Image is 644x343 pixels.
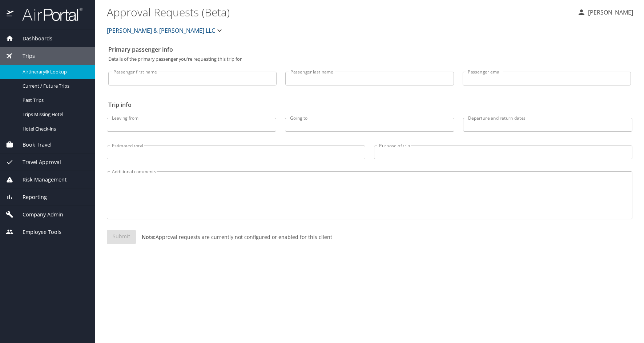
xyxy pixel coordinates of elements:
span: Company Admin [13,211,63,219]
span: Airtinerary® Lookup [23,68,86,75]
h2: Trip info [108,99,631,111]
span: Trips [13,52,35,60]
button: [PERSON_NAME] & [PERSON_NAME] LLC [104,23,227,38]
span: Past Trips [23,97,86,104]
span: Dashboards [13,35,52,43]
span: Current / Future Trips [23,83,86,89]
p: [PERSON_NAME] [586,8,633,17]
img: airportal-logo.png [14,7,82,21]
span: Book Travel [13,141,52,149]
img: icon-airportal.png [7,7,14,21]
span: Risk Management [13,176,67,184]
span: Hotel Check-ins [23,125,86,132]
h1: Approval Requests (Beta) [107,1,571,23]
span: [PERSON_NAME] & [PERSON_NAME] LLC [107,25,215,36]
button: [PERSON_NAME] [574,6,636,19]
span: Travel Approval [13,158,61,166]
strong: Note: [142,234,156,240]
p: Details of the primary passenger you're requesting this trip for [108,57,631,61]
span: Trips Missing Hotel [23,111,86,118]
h2: Primary passenger info [108,44,631,55]
span: Reporting [13,193,47,201]
span: Employee Tools [13,228,61,236]
p: Approval requests are currently not configured or enabled for this client [136,233,332,241]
